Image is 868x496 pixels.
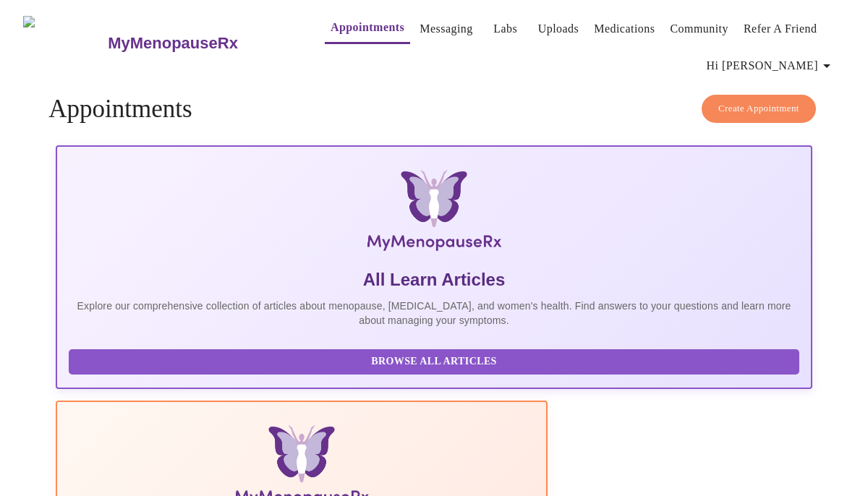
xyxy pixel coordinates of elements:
a: Appointments [331,17,404,38]
a: Community [670,19,728,39]
button: Appointments [325,13,410,44]
a: Messaging [420,19,472,39]
button: Messaging [414,14,478,43]
button: Community [664,14,734,43]
button: Refer a Friend [738,14,823,43]
a: Labs [493,19,517,39]
button: Hi [PERSON_NAME] [701,51,841,80]
a: MyMenopauseRx [106,18,296,69]
button: Uploads [532,14,585,43]
button: Browse All Articles [69,349,799,375]
h3: MyMenopauseRx [108,34,238,53]
button: Create Appointment [702,95,816,123]
span: Hi [PERSON_NAME] [707,56,835,76]
a: Browse All Articles [69,354,803,367]
p: Explore our comprehensive collection of articles about menopause, [MEDICAL_DATA], and women's hea... [69,299,799,328]
button: Medications [588,14,660,43]
a: Uploads [538,19,579,39]
a: Refer a Friend [744,19,817,39]
img: MyMenopauseRx Logo [23,16,106,70]
button: Labs [482,14,529,43]
h5: All Learn Articles [69,268,799,291]
span: Browse All Articles [83,353,785,371]
span: Create Appointment [718,101,799,117]
img: MyMenopauseRx Logo [182,170,686,257]
a: Medications [594,19,655,39]
h4: Appointments [48,95,820,124]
